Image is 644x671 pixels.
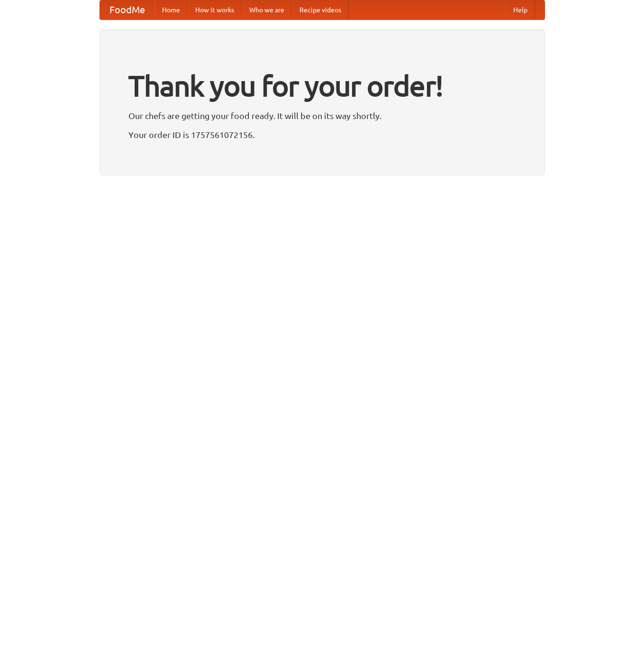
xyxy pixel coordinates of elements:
a: Who we are [242,0,292,19]
a: How it works [188,0,242,19]
p: Our chefs are getting your food ready. It will be on its way shortly. [128,109,516,123]
p: Your order ID is 1757561072156. [128,128,516,142]
a: FoodMe [100,0,154,19]
a: Home [154,0,188,19]
a: Recipe videos [292,0,349,19]
h1: Thank you for your order! [128,63,516,109]
a: Help [506,0,535,19]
